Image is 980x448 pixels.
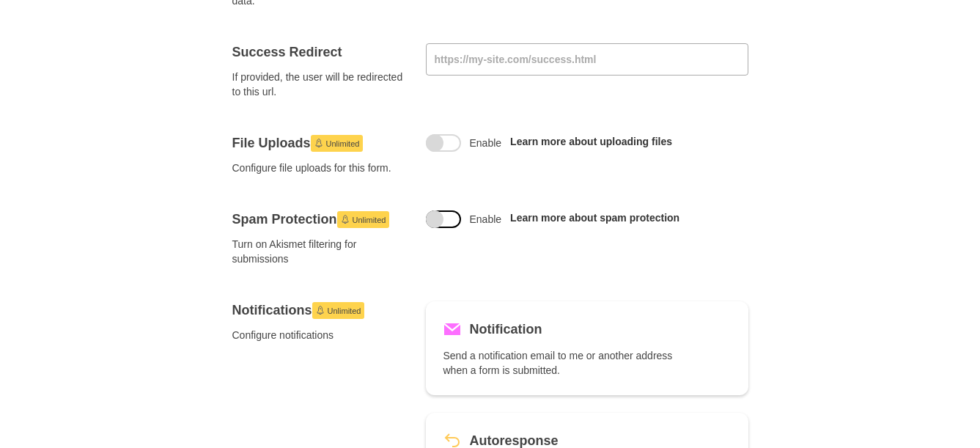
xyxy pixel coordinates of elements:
[443,348,690,378] p: Send a notification email to me or another address when a form is submitted.
[316,306,325,315] svg: Launch
[232,134,408,152] h4: File Uploads
[470,136,502,150] span: Enable
[326,135,360,153] span: Unlimited
[314,139,323,147] svg: Launch
[426,43,748,76] input: https://my-site.com/success.html
[328,302,361,320] span: Unlimited
[443,320,461,338] svg: Mail
[510,212,679,224] a: Learn more about spam protection
[232,237,408,266] span: Turn on Akismet filtering for submissions
[353,211,386,229] span: Unlimited
[510,136,672,147] a: Learn more about uploading files
[232,43,408,61] h4: Success Redirect
[232,161,408,175] span: Configure file uploads for this form.
[341,215,350,224] svg: Launch
[232,328,408,342] span: Configure notifications
[232,210,408,228] h4: Spam Protection
[470,212,502,227] span: Enable
[470,319,542,339] h5: Notification
[232,301,408,319] h4: Notifications
[232,70,408,99] span: If provided, the user will be redirected to this url.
